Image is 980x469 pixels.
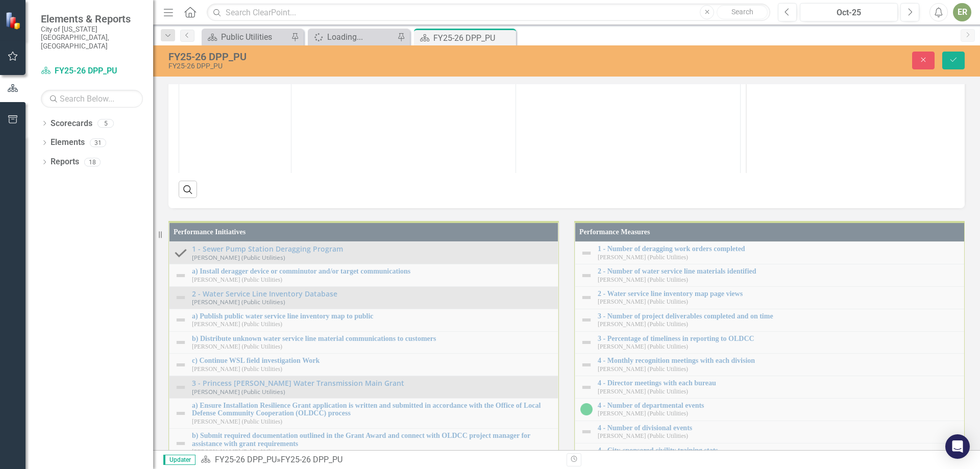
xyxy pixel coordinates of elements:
div: FY25-26 DPP_PU [168,51,615,62]
div: 18 [84,158,101,166]
div: 5 [97,119,114,128]
span: Elements & Reports [41,13,143,25]
a: FY25-26 DPP_PU [215,455,277,464]
div: Loading... [327,31,395,43]
a: Reports [51,156,79,168]
button: Oct-25 [800,3,898,21]
div: 31 [90,138,106,147]
div: Open Intercom Messenger [945,434,970,459]
div: FY25-26 DPP_PU [433,32,513,44]
button: Search [717,5,768,19]
a: Elements [51,137,85,149]
small: City of [US_STATE][GEOGRAPHIC_DATA], [GEOGRAPHIC_DATA] [41,25,143,50]
div: FY25-26 DPP_PU [168,62,615,70]
img: ClearPoint Strategy [5,11,24,30]
span: Search [731,8,753,16]
span: Updater [163,455,195,465]
iframe: Rich Text Area [747,1,959,179]
div: Public Utilities [221,31,288,43]
input: Search Below... [41,90,143,108]
div: Oct-25 [803,7,894,19]
div: FY25-26 DPP_PU [281,455,342,464]
button: ER [953,3,971,21]
div: » [201,454,559,466]
a: Scorecards [51,118,92,130]
a: FY25-26 DPP_PU [41,65,143,77]
input: Search ClearPoint... [207,4,770,21]
a: Loading... [310,31,395,43]
a: Public Utilities [204,31,288,43]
